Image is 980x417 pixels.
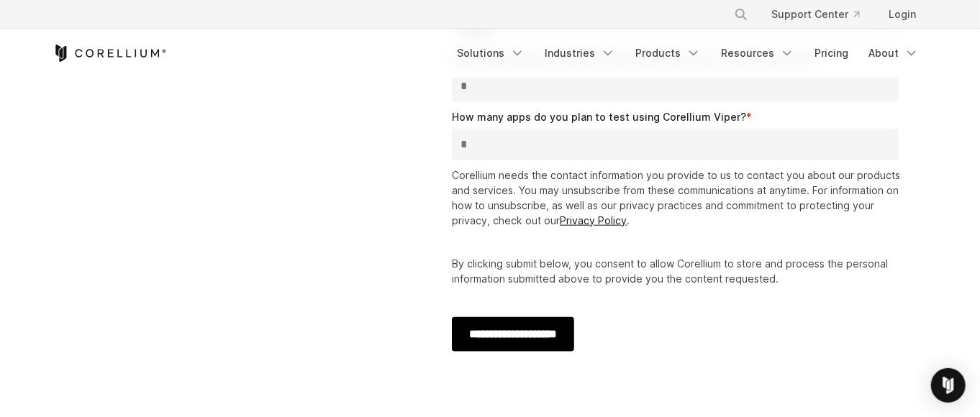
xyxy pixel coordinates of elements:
[860,40,927,66] a: About
[627,40,709,66] a: Products
[877,1,927,27] a: Login
[760,1,871,27] a: Support Center
[560,214,627,226] a: Privacy Policy
[53,45,167,62] a: Corellium Home
[452,111,746,123] span: How many apps do you plan to test using Corellium Viper?
[536,40,624,66] a: Industries
[712,40,803,66] a: Resources
[448,40,533,66] a: Solutions
[728,1,754,27] button: Search
[448,40,927,66] div: Navigation Menu
[717,1,927,27] div: Navigation Menu
[931,368,966,403] div: Open Intercom Messenger
[452,256,904,286] p: By clicking submit below, you consent to allow Corellium to store and process the personal inform...
[806,40,857,66] a: Pricing
[452,168,904,228] p: Corellium needs the contact information you provide to us to contact you about our products and s...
